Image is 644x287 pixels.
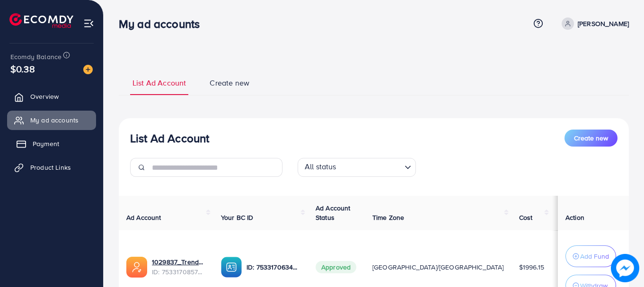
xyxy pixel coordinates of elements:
[30,115,79,125] span: My ad accounts
[316,203,351,222] span: Ad Account Status
[30,92,59,101] span: Overview
[7,111,96,130] a: My ad accounts
[372,213,404,222] span: Time Zone
[316,261,356,273] span: Approved
[152,267,206,277] span: ID: 7533170857322184720
[565,213,584,222] span: Action
[152,257,206,277] div: <span class='underline'>1029837_Trendy Case_1753953029870</span></br>7533170857322184720
[130,131,209,145] h3: List Ad Account
[565,245,616,267] button: Add Fund
[578,18,629,29] p: [PERSON_NAME]
[221,257,242,278] img: ic-ba-acc.ded83a64.svg
[611,254,639,282] img: image
[126,213,161,222] span: Ad Account
[9,13,73,28] img: logo
[126,257,147,278] img: ic-ads-acc.e4c84228.svg
[558,17,629,30] a: [PERSON_NAME]
[303,159,338,174] span: All status
[7,158,96,177] a: Product Links
[7,87,96,106] a: Overview
[132,78,186,88] span: List Ad Account
[339,160,401,174] input: Search for option
[33,139,59,148] span: Payment
[247,261,300,273] p: ID: 7533170634600448001
[221,213,254,222] span: Your BC ID
[210,78,249,88] span: Create new
[83,18,94,29] img: menu
[7,134,96,153] a: Payment
[519,213,533,222] span: Cost
[83,65,93,74] img: image
[30,163,71,172] span: Product Links
[10,52,62,61] span: Ecomdy Balance
[580,251,609,262] p: Add Fund
[565,130,618,147] button: Create new
[519,262,544,272] span: $1996.15
[574,133,608,143] span: Create new
[298,158,416,177] div: Search for option
[10,62,35,76] span: $0.38
[152,257,206,267] a: 1029837_Trendy Case_1753953029870
[119,17,207,31] h3: My ad accounts
[372,262,504,272] span: [GEOGRAPHIC_DATA]/[GEOGRAPHIC_DATA]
